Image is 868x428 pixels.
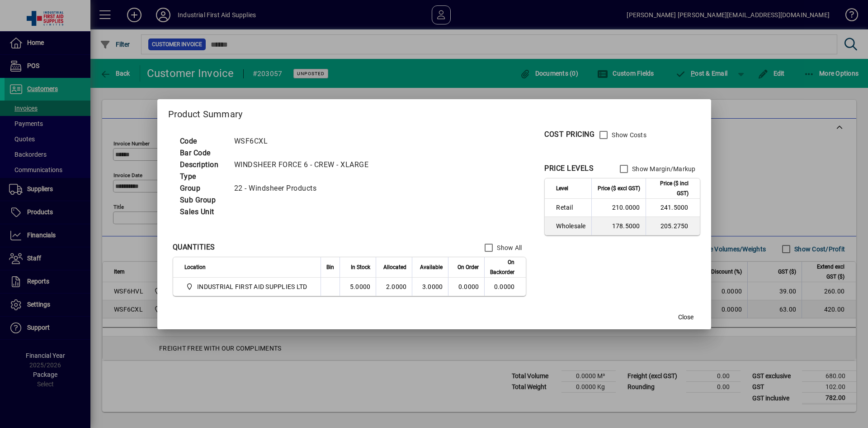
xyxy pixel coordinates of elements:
td: Sub Group [175,194,230,206]
td: 2.0000 [376,278,412,296]
span: Location [184,262,206,272]
span: In Stock [351,262,370,272]
td: 205.2750 [646,217,700,235]
span: Price ($ incl GST) [651,178,689,198]
td: 0.0000 [484,278,526,296]
td: Group [175,183,230,194]
td: Type [175,171,230,183]
td: Bar Code [175,147,230,159]
td: Sales Unit [175,206,230,218]
label: Show Costs [610,130,646,139]
span: Available [420,262,443,272]
td: 22 - Windsheer Products [230,183,380,194]
div: COST PRICING [544,129,594,140]
label: Show All [495,243,522,252]
span: Allocated [383,262,406,272]
button: Close [671,309,700,326]
span: Close [678,313,693,322]
td: WINDSHEER FORCE 6 - CREW - XLARGE [230,159,380,171]
td: 210.0000 [591,199,646,217]
td: 5.0000 [340,278,376,296]
td: 241.5000 [646,199,700,217]
h2: Product Summary [157,99,711,125]
div: QUANTITIES [173,242,215,253]
td: Code [175,135,230,147]
span: Bin [326,262,334,272]
span: On Order [458,262,479,272]
span: On Backorder [490,257,514,277]
div: PRICE LEVELS [544,163,594,174]
span: Price ($ excl GST) [598,183,640,193]
span: Wholesale [556,221,585,231]
td: 3.0000 [412,278,448,296]
span: 0.0000 [458,283,479,290]
span: Retail [556,203,585,212]
td: WSF6CXL [230,135,380,147]
td: 178.5000 [591,217,646,235]
label: Show Margin/Markup [630,164,696,173]
span: Level [556,183,568,193]
span: INDUSTRIAL FIRST AID SUPPLIES LTD [197,282,307,291]
span: INDUSTRIAL FIRST AID SUPPLIES LTD [184,281,311,292]
td: Description [175,159,230,171]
